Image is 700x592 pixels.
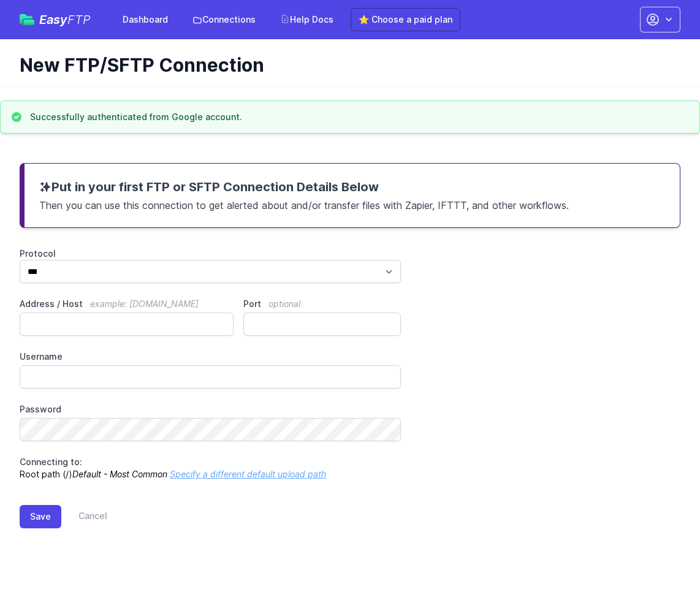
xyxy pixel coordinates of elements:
span: example: [DOMAIN_NAME] [90,298,199,309]
a: Cancel [61,505,107,528]
a: Specify a different default upload path [170,469,326,479]
h3: Put in your first FTP or SFTP Connection Details Below [39,178,665,195]
span: Connecting to: [20,457,82,467]
span: optional [268,298,300,309]
img: easyftp_logo.png [20,14,34,25]
label: Username [20,351,401,363]
a: ⭐ Choose a paid plan [351,8,460,31]
a: Help Docs [273,9,341,31]
button: Save [20,505,61,528]
span: Easy [39,13,91,26]
span: FTP [67,12,91,27]
label: Port [243,298,401,310]
h3: Successfully authenticated from Google account. [30,111,242,123]
p: Then you can use this connection to get alerted about and/or transfer files with Zapier, IFTTT, a... [39,195,665,213]
a: Dashboard [115,9,175,31]
label: Protocol [20,248,401,260]
a: EasyFTP [20,13,91,26]
h1: New FTP/SFTP Connection [20,54,671,76]
label: Password [20,403,401,416]
p: Root path (/) [20,456,401,480]
a: Connections [185,9,263,31]
i: Default - Most Common [72,469,167,479]
label: Address / Host [20,298,234,310]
